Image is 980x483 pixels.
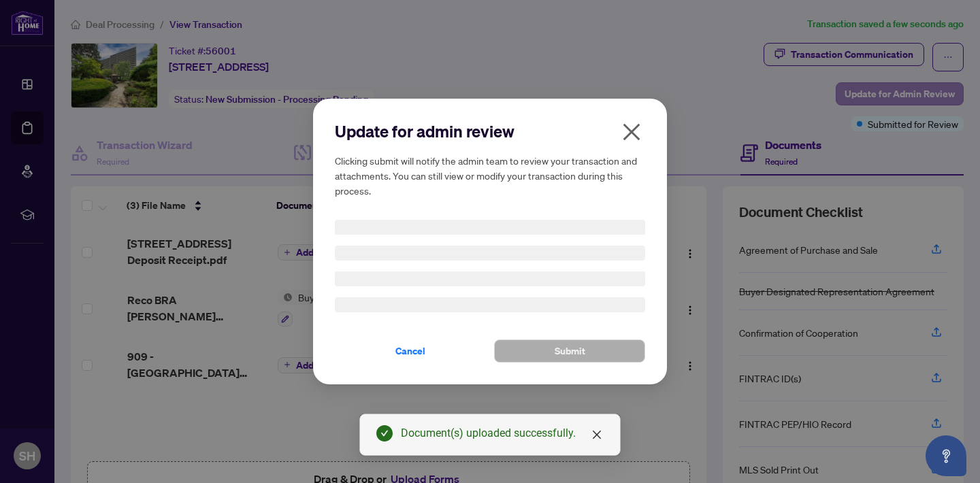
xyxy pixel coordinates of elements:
[926,435,966,476] button: Open asap
[591,429,602,440] span: close
[335,153,645,198] h5: Clicking submit will notify the admin team to review your transaction and attachments. You can st...
[395,340,425,362] span: Cancel
[589,427,604,442] a: Close
[335,120,645,142] h2: Update for admin review
[494,339,645,363] button: Submit
[335,339,486,363] button: Cancel
[376,425,393,442] span: check-circle
[401,425,604,442] div: Document(s) uploaded successfully.
[621,121,642,143] span: close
